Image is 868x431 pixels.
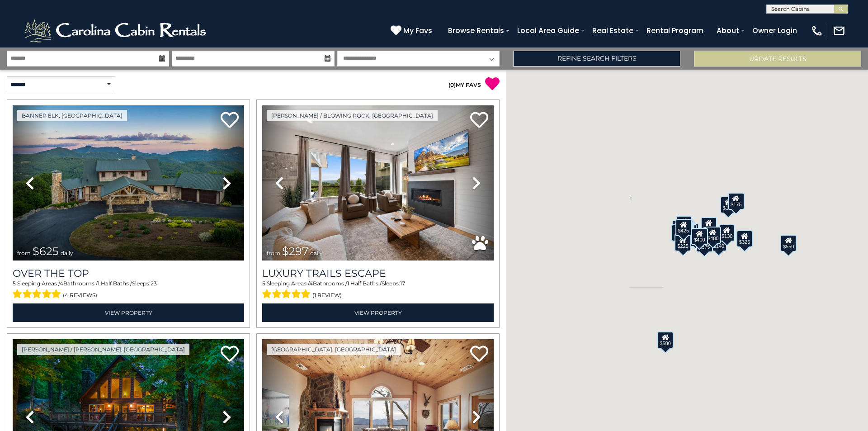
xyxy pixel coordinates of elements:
[780,234,797,251] div: $550
[720,196,736,213] div: $175
[391,25,434,37] a: My Favs
[696,235,712,252] div: $375
[691,227,708,245] div: $400
[262,279,494,301] div: Sleeping Areas / Bathrooms / Sleeps:
[443,23,509,38] a: Browse Rentals
[513,51,680,66] a: Refine Search Filters
[33,245,59,258] span: $625
[748,23,802,38] a: Owner Login
[675,218,692,236] div: $425
[267,110,438,121] a: [PERSON_NAME] / Blowing Rock, [GEOGRAPHIC_DATA]
[17,250,31,256] span: from
[17,110,127,121] a: Banner Elk, [GEOGRAPHIC_DATA]
[262,280,265,287] span: 5
[262,267,494,279] a: Luxury Trails Escape
[151,280,157,287] span: 23
[736,230,753,247] div: $325
[712,23,744,38] a: About
[312,289,342,301] span: (1 review)
[267,344,401,355] a: [GEOGRAPHIC_DATA], [GEOGRAPHIC_DATA]
[60,280,63,287] span: 4
[17,344,189,355] a: [PERSON_NAME] / [PERSON_NAME], [GEOGRAPHIC_DATA]
[310,250,323,256] span: daily
[657,331,673,348] div: $580
[13,279,244,301] div: Sleeping Areas / Bathrooms / Sleeps:
[448,81,481,88] a: (0)MY FAVS
[811,24,823,37] img: phone-regular-white.png
[282,245,308,258] span: $297
[588,23,638,38] a: Real Estate
[450,81,454,88] span: 0
[711,234,727,251] div: $140
[675,234,691,251] div: $225
[676,215,692,232] div: $125
[470,345,488,364] a: Add to favorites
[719,224,735,242] div: $130
[694,51,861,66] button: Update Results
[403,25,432,36] span: My Favs
[61,250,73,256] span: daily
[833,24,845,37] img: mail-regular-white.png
[262,105,494,260] img: thumbnail_168695581.jpeg
[448,81,456,88] span: ( )
[98,280,132,287] span: 1 Half Baths /
[513,23,584,38] a: Local Area Guide
[701,217,717,234] div: $349
[221,111,239,130] a: Add to favorites
[23,17,210,44] img: White-1-2.png
[267,250,280,256] span: from
[470,111,488,130] a: Add to favorites
[671,224,688,241] div: $230
[13,267,244,279] a: Over The Top
[221,345,239,364] a: Add to favorites
[13,303,244,322] a: View Property
[13,105,244,260] img: thumbnail_167153549.jpeg
[309,280,313,287] span: 4
[642,23,708,38] a: Rental Program
[400,280,405,287] span: 17
[728,192,744,209] div: $175
[13,280,16,287] span: 5
[705,226,721,243] div: $480
[347,280,382,287] span: 1 Half Baths /
[63,289,97,301] span: (4 reviews)
[262,303,494,322] a: View Property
